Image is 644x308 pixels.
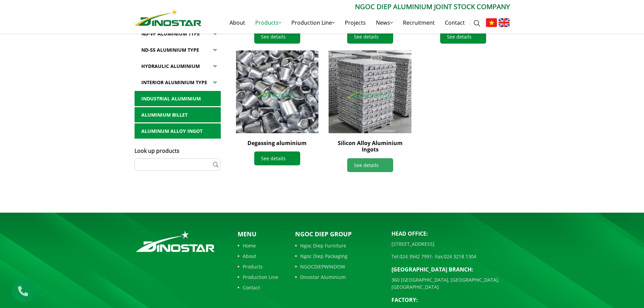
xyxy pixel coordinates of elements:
a: 024 3942 7991 [400,253,432,260]
a: See details [440,30,486,44]
p: [GEOGRAPHIC_DATA] BRANCH: [391,265,510,274]
p: Tel: - Fax: [391,253,510,260]
span: Look up products [135,147,180,155]
a: Projects [340,12,371,33]
a: Degassing aluminium [247,139,307,147]
p: Menu [238,230,278,239]
a: Products [250,12,286,33]
img: English [499,18,510,27]
a: Products [238,263,278,270]
a: About [238,253,278,260]
a: See details [254,30,300,44]
a: 024 3218 1304 [444,253,476,260]
a: Industrial aluminium [135,91,221,106]
a: Silicon Alloy Aluminium Ingots [338,139,403,153]
a: Recruitment [398,12,440,33]
img: search [474,20,480,27]
a: Contact [238,284,278,291]
img: logo_footer [135,230,216,253]
a: ND-55 Aluminium type [135,42,221,58]
a: Production Line [238,274,278,281]
img: Degassing aluminium [236,50,319,133]
p: Factory: [391,296,510,304]
p: [STREET_ADDRESS] [391,240,510,247]
a: Ngoc Diep Furniture [295,242,381,249]
a: See details [347,158,393,172]
a: About [224,12,250,33]
a: Production Line [286,12,340,33]
a: See details [254,151,300,165]
img: Tiếng Việt [486,18,497,27]
a: NGOCDIEPWINDOW [295,263,381,270]
a: Hydraulic Aluminium [135,58,221,74]
a: Contact [440,12,470,33]
a: Home [238,242,278,249]
a: News [371,12,398,33]
a: Aluminium billet [135,107,221,123]
a: Aluminum alloy ingot [135,123,221,139]
a: ND-VP Aluminium type [135,26,221,42]
a: Interior Aluminium Type [135,75,221,90]
img: Nhôm Dinostar [135,9,201,26]
a: Ngoc Diep Packaging [295,253,381,260]
p: Ngoc Diep Group [295,230,381,239]
p: Head Office: [391,230,510,238]
p: 360 [GEOGRAPHIC_DATA], [GEOGRAPHIC_DATA], [GEOGRAPHIC_DATA] [391,276,510,290]
p: Ngoc Diep Aluminium Joint Stock Company [201,2,510,12]
a: See details [347,30,393,44]
a: Dinostar Aluminium [295,274,381,281]
img: Silicon Alloy Aluminium Ingots [329,50,411,133]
